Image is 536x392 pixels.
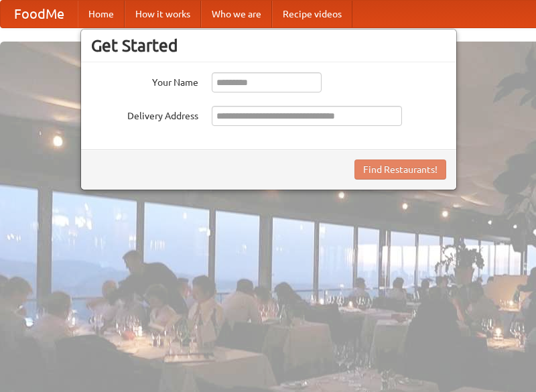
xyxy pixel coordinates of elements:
label: Your Name [91,72,198,89]
h3: Get Started [91,36,446,56]
a: Who we are [201,1,272,27]
a: Recipe videos [272,1,352,27]
button: Find Restaurants! [354,159,446,180]
label: Delivery Address [91,106,198,123]
a: FoodMe [1,1,78,27]
a: Home [78,1,125,27]
a: How it works [125,1,201,27]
